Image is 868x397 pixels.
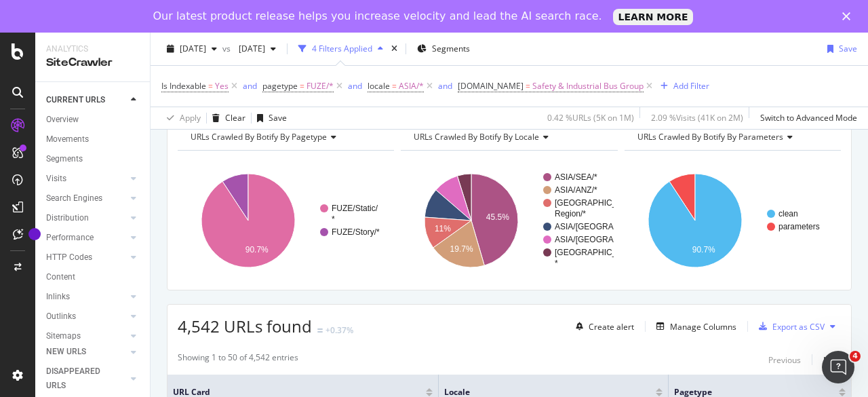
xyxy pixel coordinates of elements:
[161,107,201,129] button: Apply
[438,79,452,92] button: and
[822,38,857,60] button: Save
[46,93,127,107] a: CURRENT URLS
[300,80,304,92] span: =
[188,126,382,148] h4: URLs Crawled By Botify By pagetype
[178,352,298,368] div: Showing 1 to 50 of 4,542 entries
[222,43,233,54] span: vs
[46,309,76,324] div: Outlinks
[547,112,634,124] div: 0.42 % URLs ( 5K on 1M )
[392,80,397,92] span: =
[180,43,206,54] span: 2025 Jul. 27th
[348,79,362,92] button: and
[692,245,715,254] text: 90.7%
[613,9,694,25] a: LEARN MORE
[755,107,857,129] button: Switch to Advanced Mode
[46,270,75,284] div: Content
[325,324,353,336] div: +0.37%
[46,231,127,245] a: Performance
[180,112,201,124] div: Apply
[46,364,115,393] div: DISAPPEARED URLS
[178,162,391,280] svg: A chart.
[651,318,736,335] button: Manage Columns
[348,80,362,92] div: and
[46,329,81,343] div: Sitemaps
[46,345,127,359] a: NEW URLS
[207,107,245,129] button: Clear
[46,290,127,304] a: Inlinks
[46,250,127,265] a: HTTP Codes
[778,222,820,231] text: parameters
[245,245,269,254] text: 90.7%
[233,38,281,60] button: [DATE]
[555,235,666,244] text: ASIA/[GEOGRAPHIC_DATA]/*
[178,315,312,337] span: 4,542 URLs found
[635,126,829,148] h4: URLs Crawled By Botify By parameters
[225,112,245,124] div: Clear
[46,152,83,166] div: Segments
[46,172,127,186] a: Visits
[161,80,206,92] span: Is Indexable
[252,107,287,129] button: Save
[625,162,837,280] svg: A chart.
[46,132,140,147] a: Movements
[450,244,473,254] text: 19.7%
[411,126,605,148] h4: URLs Crawled By Botify By locale
[243,80,257,92] div: and
[46,55,139,71] div: SiteCrawler
[458,80,524,92] span: [DOMAIN_NAME]
[262,80,298,92] span: pagetype
[555,172,597,182] text: ASIA/SEA/*
[46,113,79,127] div: Overview
[839,43,857,54] div: Save
[850,351,861,362] span: 4
[670,321,736,333] div: Manage Columns
[589,321,634,333] div: Create alert
[555,222,666,231] text: ASIA/[GEOGRAPHIC_DATA]/*
[435,224,451,233] text: 11%
[307,77,334,96] span: FUZE/*
[46,43,139,55] div: Analytics
[215,77,229,96] span: Yes
[269,112,287,124] div: Save
[555,248,729,257] text: [GEOGRAPHIC_DATA]/[GEOGRAPHIC_DATA]/
[46,290,70,304] div: Inlinks
[28,228,41,240] div: Tooltip anchor
[655,78,709,94] button: Add Filter
[778,209,798,219] text: clean
[555,198,729,208] text: [GEOGRAPHIC_DATA]/[GEOGRAPHIC_DATA]-
[46,211,127,225] a: Distribution
[555,209,586,219] text: Region/*
[46,329,127,343] a: Sitemaps
[760,112,857,124] div: Switch to Advanced Mode
[414,131,539,143] span: URLs Crawled By Botify By locale
[208,80,213,92] span: =
[412,38,475,60] button: Segments
[243,79,257,92] button: and
[293,38,389,60] button: 4 Filters Applied
[768,354,801,366] div: Previous
[651,112,743,124] div: 2.09 % Visits ( 41K on 2M )
[332,227,380,237] text: FUZE/Story/*
[673,80,709,92] div: Add Filter
[46,270,140,284] a: Content
[46,191,127,206] a: Search Engines
[401,162,614,280] svg: A chart.
[332,204,378,213] text: FUZE/Static/
[46,250,92,265] div: HTTP Codes
[153,10,602,23] div: Our latest product release helps you increase velocity and lead the AI search race.
[46,211,89,225] div: Distribution
[46,172,66,186] div: Visits
[555,185,597,195] text: ASIA/ANZ/*
[486,212,509,222] text: 45.5%
[526,80,530,92] span: =
[368,80,390,92] span: locale
[46,93,105,107] div: CURRENT URLS
[753,316,825,337] button: Export as CSV
[312,43,372,54] div: 4 Filters Applied
[46,113,140,127] a: Overview
[822,351,854,383] iframe: Intercom live chat
[46,231,94,245] div: Performance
